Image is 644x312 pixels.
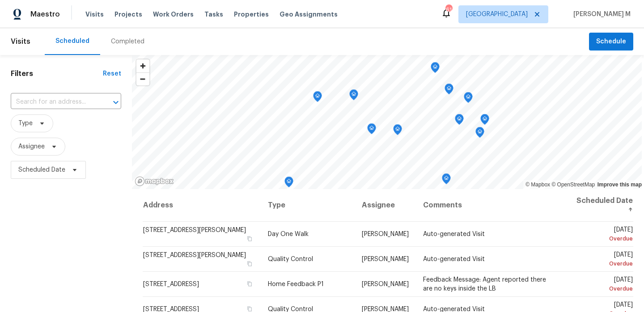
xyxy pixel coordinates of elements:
span: Work Orders [153,10,194,19]
span: Zoom out [136,73,149,85]
h1: Filters [11,69,103,78]
span: [GEOGRAPHIC_DATA] [466,10,528,19]
div: 61 [445,5,452,14]
span: [DATE] [571,252,633,268]
th: Address [143,189,261,222]
span: Auto-generated Visit [423,231,485,237]
div: Map marker [431,62,440,76]
span: Schedule [596,36,626,47]
div: Map marker [393,124,402,138]
div: Map marker [464,92,473,106]
span: [DATE] [571,227,633,243]
span: Visits [11,32,30,51]
div: Overdue [571,234,633,243]
span: Visits [85,10,104,19]
div: Map marker [367,123,376,137]
span: Home Feedback P1 [268,281,324,287]
div: Overdue [571,259,633,268]
button: Schedule [589,33,633,51]
span: Tasks [204,11,223,17]
div: Map marker [284,177,293,190]
canvas: Map [132,55,642,189]
input: Search for an address... [11,95,96,109]
th: Assignee [355,189,416,222]
div: Map marker [480,114,489,128]
span: [PERSON_NAME] [362,231,409,237]
span: Assignee [18,142,45,151]
div: Map marker [349,89,358,103]
span: [STREET_ADDRESS][PERSON_NAME] [143,252,246,258]
div: Map marker [313,91,322,105]
button: Zoom out [136,72,149,85]
span: Type [18,119,33,128]
div: Completed [111,37,144,46]
button: Copy Address [246,235,254,243]
span: Geo Assignments [280,10,338,19]
th: Scheduled Date ↑ [563,189,633,222]
span: [STREET_ADDRESS] [143,281,199,287]
div: Overdue [571,284,633,293]
a: Mapbox homepage [135,176,174,186]
div: Map marker [442,173,451,187]
span: Properties [234,10,269,19]
span: [PERSON_NAME] [362,281,409,287]
button: Zoom in [136,59,149,72]
span: [PERSON_NAME] M [570,10,631,19]
th: Type [261,189,355,222]
th: Comments [416,189,563,222]
a: Improve this map [597,181,642,188]
span: Auto-generated Visit [423,256,485,262]
span: [PERSON_NAME] [362,256,409,262]
span: Quality Control [268,256,313,262]
span: [DATE] [571,277,633,293]
button: Open [110,96,122,109]
span: [STREET_ADDRESS][PERSON_NAME] [143,227,246,233]
span: Projects [114,10,142,19]
span: Day One Walk [268,231,309,237]
div: Map marker [445,84,453,97]
a: Mapbox [525,181,550,188]
span: Maestro [30,10,60,19]
a: OpenStreetMap [551,181,595,188]
span: Feedback Message: Agent reported there are no keys inside the LB [423,277,546,292]
div: Map marker [475,127,484,141]
button: Copy Address [246,280,254,288]
span: Scheduled Date [18,165,65,174]
div: Reset [103,69,121,78]
div: Map marker [455,114,464,128]
div: Scheduled [55,37,89,46]
button: Copy Address [246,260,254,268]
